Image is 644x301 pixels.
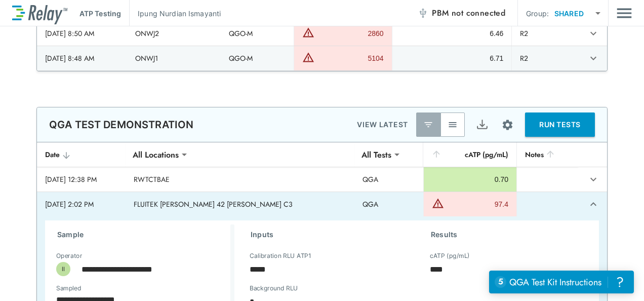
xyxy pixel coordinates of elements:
div: Notes [525,148,570,161]
td: QGO-M [221,46,293,70]
td: R2 [511,21,576,46]
div: [DATE] 8:50 AM [45,28,119,39]
td: QGO-M [221,21,293,46]
p: Group: [526,8,549,19]
button: expand row [585,196,602,213]
img: LuminUltra Relay [12,3,67,24]
img: Export Icon [476,119,489,131]
img: Offline Icon [418,8,428,18]
button: expand row [585,25,602,42]
td: FLUITEK [PERSON_NAME] 42 [PERSON_NAME] C3 [126,192,354,216]
p: Ipung Nurdian Ismayanti [138,8,221,19]
div: 6.71 [400,53,504,63]
button: RUN TESTS [525,112,595,137]
button: expand row [585,171,602,188]
img: Warning [302,26,314,39]
div: All Locations [126,144,186,165]
div: [DATE] 2:02 PM [45,199,117,209]
div: 6.46 [400,28,504,39]
div: 2860 [317,28,384,39]
td: ONWJ1 [127,46,221,70]
img: Warning [432,197,444,209]
h3: Sample [57,229,230,241]
td: RWTCTBAE [126,167,354,192]
button: Export [470,112,494,137]
div: 5104 [317,53,384,63]
span: not connected [452,7,505,19]
img: View All [448,120,458,130]
label: Sampled [56,285,82,292]
label: Background RLU [250,285,298,292]
div: [DATE] 12:38 PM [45,174,117,184]
h3: Results [431,229,587,241]
div: 97.4 [447,199,508,209]
h3: Inputs [251,229,407,241]
button: expand row [585,50,602,67]
iframe: Resource center [489,271,634,293]
p: VIEW LATEST [357,119,408,131]
div: [DATE] 8:48 AM [45,53,119,63]
div: All Tests [354,144,398,165]
td: ONWJ2 [127,21,221,46]
span: PBM [432,6,505,20]
div: II [56,262,70,276]
label: Operator [56,252,82,259]
div: cATP (pg/mL) [431,148,508,161]
img: Warning [302,51,314,63]
th: Date [37,142,126,167]
td: R2 [511,46,576,70]
td: QGA [354,167,423,192]
td: QGA [354,192,423,216]
img: Drawer Icon [617,4,632,23]
label: cATP (pg/mL) [430,252,470,259]
img: Settings Icon [501,119,514,131]
div: 0.70 [432,174,508,184]
img: Latest [423,120,433,130]
button: Main menu [617,4,632,23]
button: PBM not connected [414,3,509,23]
button: Site setup [494,111,521,138]
p: ATP Testing [79,8,121,19]
p: QGA TEST DEMONSTRATION [49,119,193,131]
label: Calibration RLU ATP1 [250,252,311,259]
